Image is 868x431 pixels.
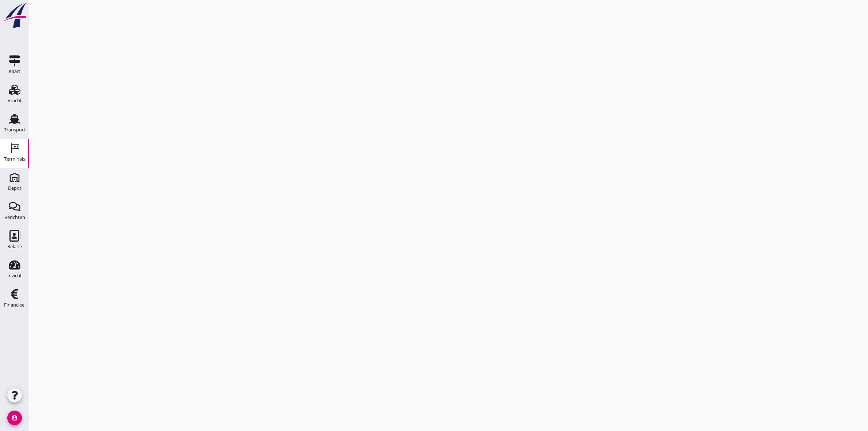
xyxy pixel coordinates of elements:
[4,157,25,161] div: Terminals
[7,273,22,278] div: Inzicht
[7,244,22,249] div: Relatie
[4,303,26,307] div: Financieel
[8,186,22,191] div: Depot
[4,127,26,132] div: Transport
[4,215,25,220] div: Berichten
[1,2,28,29] img: logo-small.a267ee39.svg
[7,411,22,425] i: account_circle
[8,98,22,103] div: Vracht
[9,69,20,74] div: Kaart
